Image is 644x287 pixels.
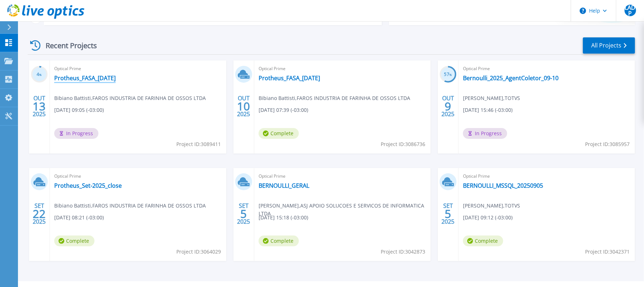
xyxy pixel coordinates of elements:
[54,202,206,210] span: Bibiano Battisti , FAROS INDUSTRIA DE FARINHA DE OSSOS LTDA
[463,106,513,114] span: [DATE] 15:46 (-03:00)
[463,214,513,222] span: [DATE] 09:12 (-03:00)
[381,248,425,256] span: Project ID: 3042873
[259,236,299,246] span: Complete
[237,93,250,119] div: OUT 2025
[259,214,308,222] span: [DATE] 15:18 (-03:00)
[463,74,559,82] a: Bernoulli_2025_AgentColetor_09-10
[240,211,247,217] span: 5
[441,93,455,119] div: OUT 2025
[585,140,630,148] span: Project ID: 3085957
[54,128,98,139] span: In Progress
[463,182,543,189] a: BERNOULLI_MSSQL_20250905
[54,65,222,73] span: Optical Prime
[32,93,46,119] div: OUT 2025
[54,236,94,246] span: Complete
[28,37,107,54] div: Recent Projects
[583,37,635,54] a: All Projects
[441,201,455,227] div: SET 2025
[54,74,116,82] a: Protheus_FASA_[DATE]
[259,202,431,218] span: [PERSON_NAME] , ASJ APOIO SOLUCOES E SERVICOS DE INFORMATICA LTDA
[33,211,46,217] span: 22
[625,5,636,16] span: LADP
[237,103,250,109] span: 10
[445,103,451,109] span: 9
[259,182,309,189] a: BERNOULLI_GERAL
[463,128,507,139] span: In Progress
[440,70,457,79] h3: 57
[176,140,221,148] span: Project ID: 3089411
[54,94,206,102] span: Bibiano Battisti , FAROS INDUSTRIA DE FARINHA DE OSSOS LTDA
[381,140,425,148] span: Project ID: 3086736
[259,74,320,82] a: Protheus_FASA_[DATE]
[31,70,48,79] h3: 4
[237,201,250,227] div: SET 2025
[32,201,46,227] div: SET 2025
[463,94,520,102] span: [PERSON_NAME] , TOTVS
[54,106,104,114] span: [DATE] 09:05 (-03:00)
[259,128,299,139] span: Complete
[54,182,122,189] a: Protheus_Set-2025_close
[463,202,520,210] span: [PERSON_NAME] , TOTVS
[449,73,452,77] span: %
[259,65,426,73] span: Optical Prime
[463,65,631,73] span: Optical Prime
[445,211,451,217] span: 5
[259,172,426,180] span: Optical Prime
[54,214,104,222] span: [DATE] 08:21 (-03:00)
[463,236,503,246] span: Complete
[54,172,222,180] span: Optical Prime
[463,172,631,180] span: Optical Prime
[585,248,630,256] span: Project ID: 3042371
[259,106,308,114] span: [DATE] 07:39 (-03:00)
[259,94,410,102] span: Bibiano Battisti , FAROS INDUSTRIA DE FARINHA DE OSSOS LTDA
[176,248,221,256] span: Project ID: 3064029
[39,73,42,77] span: %
[33,103,46,109] span: 13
